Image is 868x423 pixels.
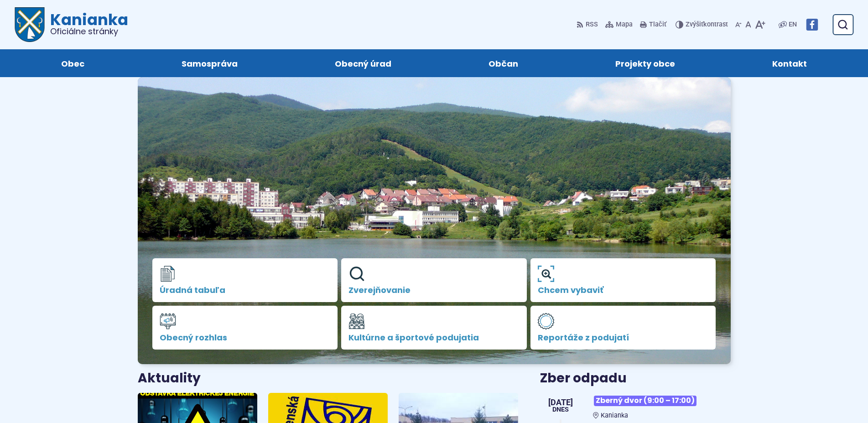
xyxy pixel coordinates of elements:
[616,19,633,30] span: Mapa
[733,49,846,77] a: Kontakt
[615,49,675,77] span: Projekty obce
[152,258,338,302] a: Úradná tabuľa
[743,15,753,34] button: Nastaviť pôvodnú veľkosť písma
[138,371,201,386] h3: Aktuality
[61,49,84,77] span: Obec
[341,258,527,302] a: Zverejňovanie
[686,21,703,28] span: Zvýšiť
[789,19,797,30] span: EN
[676,15,730,34] button: Zvýšiťkontrast
[341,306,527,350] a: Kultúrne a športové podujatia
[142,49,277,77] a: Samospráva
[335,49,391,77] span: Obecný úrad
[530,258,716,302] a: Chcem vybaviť
[530,306,716,350] a: Reportáže z podujatí
[601,412,628,419] span: Kanianka
[449,49,558,77] a: Občan
[538,333,709,342] span: Reportáže z podujatí
[15,7,128,42] a: Logo Kanianka, prejsť na domovskú stránku.
[548,398,573,407] span: [DATE]
[296,49,431,77] a: Obecný úrad
[15,7,45,42] img: Prejsť na domovskú stránku
[594,396,696,406] span: Zberný dvor (9:00 – 17:00)
[686,21,728,29] span: kontrast
[638,15,668,34] button: Tlačiť
[538,286,709,295] span: Chcem vybaviť
[576,49,714,77] a: Projekty obce
[160,286,331,295] span: Úradná tabuľa
[649,21,666,29] span: Tlačiť
[806,19,818,31] img: Prejsť na Facebook stránku
[753,15,767,34] button: Zväčšiť veľkosť písma
[348,333,520,342] span: Kultúrne a športové podujatia
[182,49,238,77] span: Samospráva
[50,27,128,36] span: Oficiálne stránky
[772,49,807,77] span: Kontakt
[577,15,600,34] a: RSS
[489,49,518,77] span: Občan
[152,306,338,350] a: Obecný rozhlas
[733,15,743,34] button: Zmenšiť veľkosť písma
[540,392,730,419] a: Zberný dvor (9:00 – 17:00) Kanianka [DATE] Dnes
[548,407,573,413] span: Dnes
[603,15,634,34] a: Mapa
[45,12,128,36] h1: Kanianka
[540,371,730,386] h3: Zber odpadu
[348,286,520,295] span: Zverejňovanie
[22,49,124,77] a: Obec
[586,19,598,30] span: RSS
[160,333,331,342] span: Obecný rozhlas
[787,19,799,30] a: EN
